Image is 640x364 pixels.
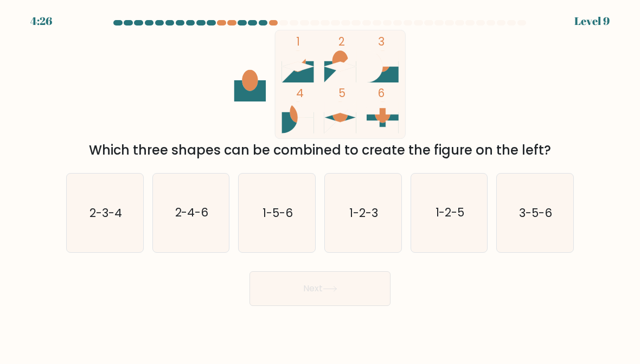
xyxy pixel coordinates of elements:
[574,13,610,29] div: Level 9
[435,205,464,221] text: 1-2-5
[263,205,293,221] text: 1-5-6
[520,205,553,221] text: 3-5-6
[249,271,391,306] button: Next
[73,141,567,160] div: Which three shapes can be combined to create the figure on the left?
[349,205,378,221] text: 1-2-3
[378,34,385,49] tspan: 3
[378,85,385,101] tspan: 6
[175,205,208,221] text: 2-4-6
[296,85,304,101] tspan: 4
[30,13,52,29] div: 4:26
[339,34,345,49] tspan: 2
[296,34,300,49] tspan: 1
[339,86,346,101] tspan: 5
[89,205,122,221] text: 2-3-4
